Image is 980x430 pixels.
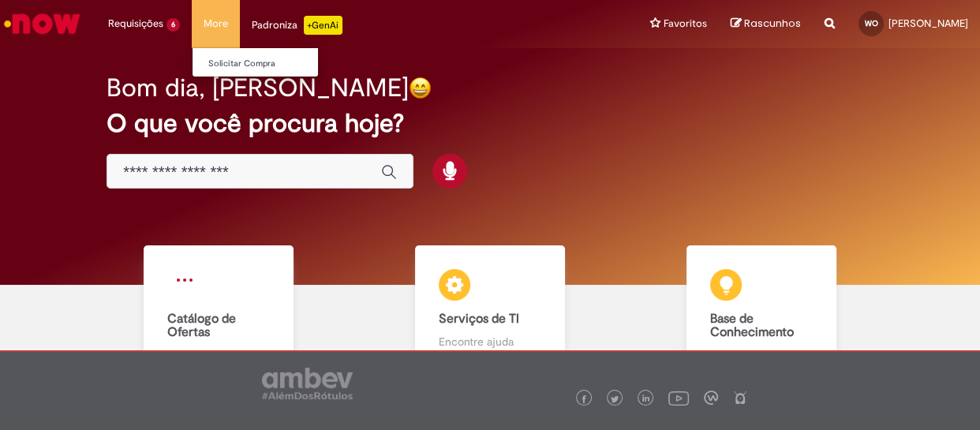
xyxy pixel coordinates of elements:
[167,311,236,341] b: Catálogo de Ofertas
[664,16,707,32] span: Favoritos
[611,395,619,403] img: logo_footer_twitter.png
[580,395,588,403] img: logo_footer_facebook.png
[668,387,689,408] img: logo_footer_youtube.png
[192,47,319,77] ul: More
[107,74,409,102] h2: Bom dia, [PERSON_NAME]
[2,8,83,39] img: ServiceNow
[354,245,626,380] a: Serviços de TI Encontre ajuda
[731,17,801,32] a: Rascunhos
[733,391,747,405] img: logo_footer_naosei.png
[167,348,271,364] p: Abra uma solicitação
[439,311,519,327] b: Serviços de TI
[83,245,354,380] a: Catálogo de Ofertas Abra uma solicitação
[744,16,801,31] span: Rascunhos
[642,394,650,404] img: logo_footer_linkedin.png
[865,18,878,28] span: WO
[107,110,873,137] h2: O que você procura hoje?
[193,55,366,73] a: Solicitar Compra
[704,391,718,405] img: logo_footer_workplace.png
[252,16,342,35] div: Padroniza
[262,368,353,399] img: logo_footer_ambev_rotulo_gray.png
[409,77,432,99] img: happy-face.png
[710,311,794,341] b: Base de Conhecimento
[888,17,968,30] span: [PERSON_NAME]
[439,334,542,350] p: Encontre ajuda
[626,245,897,380] a: Base de Conhecimento Consulte e aprenda
[710,348,814,364] p: Consulte e aprenda
[108,16,163,32] span: Requisições
[204,16,228,32] span: More
[166,18,180,32] span: 6
[304,16,342,35] p: +GenAi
